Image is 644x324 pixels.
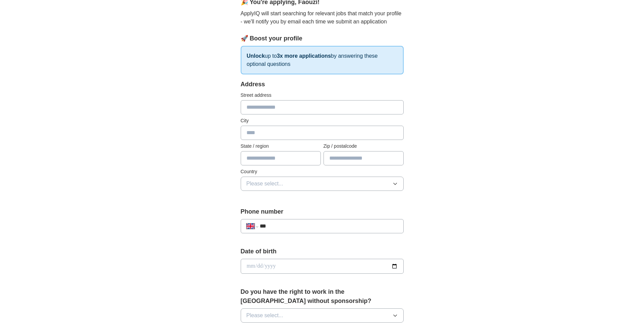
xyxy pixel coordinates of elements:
[247,53,265,59] strong: Unlock
[241,308,404,323] button: Please select...
[241,168,404,175] label: Country
[241,34,404,43] div: 🚀 Boost your profile
[246,180,283,188] span: Please select...
[241,207,404,216] label: Phone number
[277,53,331,59] strong: 3x more applications
[241,46,404,74] p: up to by answering these optional questions
[241,287,404,306] label: Do you have the right to work in the [GEOGRAPHIC_DATA] without sponsorship?
[246,311,283,320] span: Please select...
[241,80,404,89] div: Address
[241,143,321,150] label: State / region
[241,177,404,191] button: Please select...
[241,92,404,99] label: Street address
[241,247,404,256] label: Date of birth
[324,143,404,150] label: Zip / postalcode
[241,10,404,26] p: ApplyIQ will start searching for relevant jobs that match your profile - we'll notify you by emai...
[241,117,404,124] label: City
